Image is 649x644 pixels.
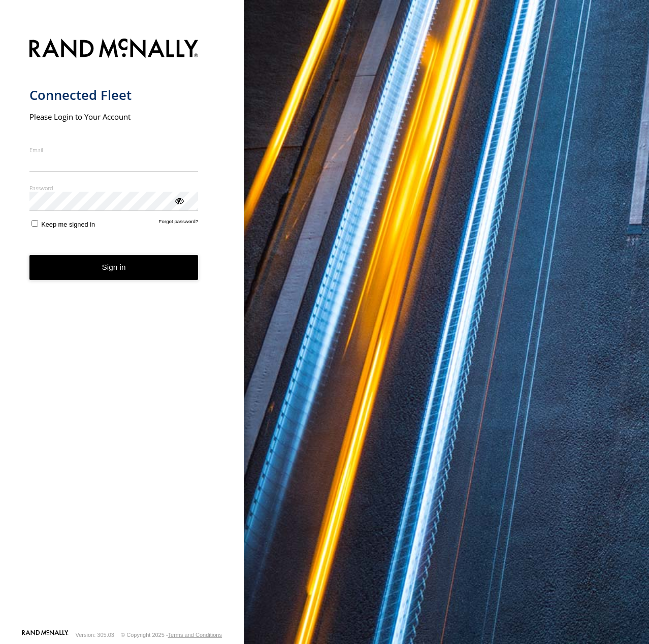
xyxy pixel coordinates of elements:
div: Version: 305.03 [76,632,114,638]
button: Sign in [29,255,199,280]
a: Visit our Website [22,630,69,640]
span: Keep me signed in [41,221,95,228]
label: Password [29,184,199,192]
h1: Connected Fleet [29,87,199,103]
input: Keep me signed in [31,220,38,227]
label: Email [29,146,199,154]
img: Rand McNally [29,37,199,62]
a: Terms and Conditions [168,632,222,638]
form: main [29,32,215,629]
a: Forgot password? [159,219,199,228]
h2: Please Login to Your Account [29,112,199,122]
div: © Copyright 2025 - [121,632,222,638]
div: ViewPassword [174,195,184,205]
